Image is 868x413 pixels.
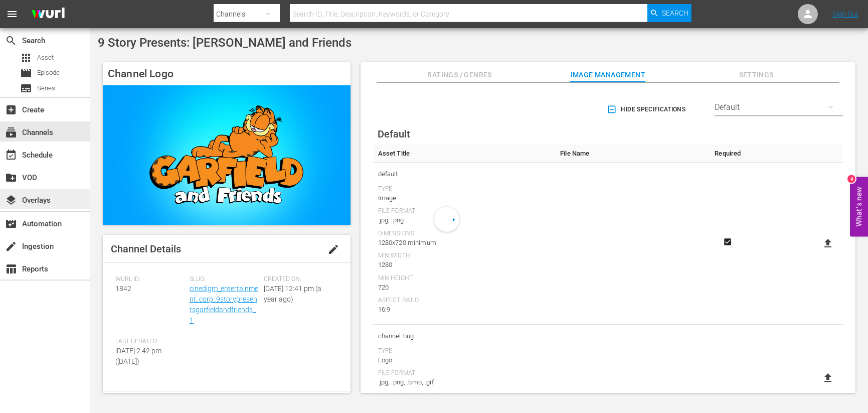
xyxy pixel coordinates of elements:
div: 16:9 [378,305,550,315]
div: Image [378,193,550,203]
span: Asset [20,52,32,64]
svg: Required [722,237,734,246]
span: Episode [20,67,32,79]
a: Sign Out [832,10,858,18]
div: Max File Size In Kbs [378,392,550,400]
span: Automation [5,218,17,230]
span: VOD [5,172,17,184]
span: Created On: [264,276,333,284]
span: Default [378,128,410,140]
span: Hide Specifications [609,104,685,115]
h4: Channel Logo [103,62,351,85]
span: Last Updated: [115,338,185,346]
div: Logo [378,355,550,365]
a: cinedigm_entertainment_corp_9storypresentsgarfieldandfriends_1 [190,285,258,324]
span: Overlays [5,194,17,206]
span: Settings [719,69,794,81]
span: edit [327,243,339,255]
span: Asset [37,53,54,63]
div: Type [378,347,550,355]
span: Image Management [570,69,645,81]
img: ans4CAIJ8jUAAAAAAAAAAAAAAAAAAAAAAAAgQb4GAAAAAAAAAAAAAAAAAAAAAAAAJMjXAAAAAAAAAAAAAAAAAAAAAAAAgAT5G... [24,3,72,26]
span: [DATE] 2:42 pm ([DATE]) [115,347,161,365]
span: Series [37,83,55,93]
div: File Format [378,207,550,215]
div: 720 [378,283,550,293]
div: Min Width [378,252,550,260]
span: Ingestion [5,240,17,252]
span: Wurl ID: [115,276,185,284]
span: channel-bug [378,330,550,343]
th: Asset Title [373,145,555,163]
div: Type [378,185,550,193]
span: Channel Details [111,243,181,255]
div: 1280x720 minimum [378,238,550,248]
span: Search [662,4,688,22]
th: File Name [555,145,709,163]
div: File Format [378,369,550,377]
span: Series [20,82,32,94]
span: Reports [5,263,17,275]
div: .jpg, .png [378,215,550,225]
th: Required [709,145,747,163]
span: 9 Story Presents: [PERSON_NAME] and Friends [98,36,352,50]
span: Create [5,104,17,116]
span: default [378,168,550,181]
span: Episode [37,68,60,78]
img: 9 Story Presents: Garfield and Friends [103,85,351,225]
div: Default [715,93,843,121]
span: Channels [5,126,17,139]
div: 4 [847,175,855,183]
span: Ratings / Genres [422,69,497,81]
button: Search [647,4,691,22]
span: [DATE] 12:41 pm (a year ago) [264,285,321,303]
button: edit [321,237,345,261]
button: Open Feedback Widget [850,177,868,236]
div: 1280 [378,260,550,270]
div: Min Height [378,274,550,283]
span: Slug: [190,276,259,284]
span: 1842 [115,285,131,293]
span: Search [5,35,17,47]
div: Dimensions [378,230,550,238]
div: .jpg, .png, .bmp, .gif [378,377,550,387]
div: Aspect Ratio [378,297,550,305]
button: Hide Specifications [605,95,689,123]
span: Schedule [5,149,17,161]
span: menu [6,8,18,20]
